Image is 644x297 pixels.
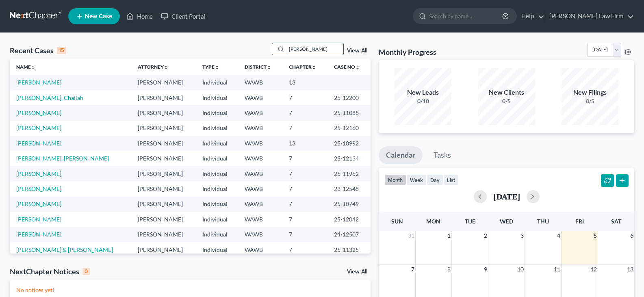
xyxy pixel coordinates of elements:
a: [PERSON_NAME], [PERSON_NAME] [16,155,109,162]
i: unfold_more [312,65,317,70]
td: 13 [282,75,327,90]
i: unfold_more [267,65,271,70]
td: [PERSON_NAME] [131,151,196,166]
td: 7 [282,242,327,257]
td: Individual [196,227,238,242]
span: 11 [553,264,561,274]
span: Thu [537,218,549,225]
td: Individual [196,197,238,212]
td: WAWB [238,181,282,196]
td: WAWB [238,151,282,166]
td: [PERSON_NAME] [131,166,196,181]
a: [PERSON_NAME] [16,216,61,223]
span: New Case [85,13,112,20]
span: 12 [590,264,598,274]
div: New Leads [395,88,451,97]
a: Calendar [379,146,423,164]
td: [PERSON_NAME] [131,242,196,257]
span: 10 [516,264,525,274]
button: week [406,174,427,185]
td: Individual [196,90,238,105]
td: Individual [196,105,238,120]
div: 0/5 [562,97,618,105]
h2: [DATE] [493,192,520,201]
a: Nameunfold_more [16,64,36,70]
a: [PERSON_NAME] [16,231,61,238]
td: 25-12160 [327,121,371,136]
td: [PERSON_NAME] [131,105,196,120]
td: WAWB [238,90,282,105]
span: 4 [556,231,561,241]
td: 25-12134 [327,151,371,166]
td: [PERSON_NAME] [131,197,196,212]
a: Chapterunfold_more [289,64,317,70]
span: 13 [626,264,634,274]
td: WAWB [238,166,282,181]
td: 25-10992 [327,136,371,151]
span: 8 [447,264,451,274]
span: 5 [593,231,598,241]
div: Recent Cases [10,46,66,55]
div: New Clients [478,88,535,97]
td: 7 [282,166,327,181]
td: 25-12042 [327,212,371,227]
button: month [384,174,406,185]
a: View All [347,269,367,275]
div: 0 [82,268,90,275]
td: [PERSON_NAME] [131,90,196,105]
td: WAWB [238,136,282,151]
td: Individual [196,151,238,166]
td: 25-12200 [327,90,371,105]
a: [PERSON_NAME] [16,185,61,192]
td: WAWB [238,121,282,136]
td: WAWB [238,197,282,212]
span: 3 [520,231,525,241]
a: Help [517,9,544,24]
td: Individual [196,75,238,90]
a: [PERSON_NAME] [16,124,61,131]
i: unfold_more [355,65,360,70]
td: [PERSON_NAME] [131,181,196,196]
td: 25-11325 [327,242,371,257]
a: Districtunfold_more [245,64,271,70]
a: [PERSON_NAME], Chailah [16,94,83,101]
span: Sun [391,218,403,225]
span: Wed [500,218,513,225]
a: Home [122,9,157,24]
span: Mon [426,218,440,225]
td: Individual [196,136,238,151]
a: [PERSON_NAME] [16,200,61,207]
span: 31 [407,231,415,241]
td: Individual [196,212,238,227]
button: list [443,174,459,185]
td: Individual [196,181,238,196]
a: Case Nounfold_more [334,64,360,70]
p: No notices yet! [16,286,364,294]
i: unfold_more [215,65,219,70]
a: [PERSON_NAME] Law Firm [545,9,634,24]
td: 24-12507 [327,227,371,242]
a: [PERSON_NAME] [16,140,61,147]
td: 7 [282,227,327,242]
a: Client Portal [157,9,210,24]
input: Search by name... [286,43,343,55]
td: WAWB [238,227,282,242]
td: [PERSON_NAME] [131,212,196,227]
span: Sat [611,218,621,225]
td: 7 [282,151,327,166]
a: [PERSON_NAME] [16,109,61,116]
td: 7 [282,105,327,120]
div: 0/5 [478,97,535,105]
a: Attorneyunfold_more [138,64,169,70]
a: [PERSON_NAME] [16,79,61,86]
span: 7 [410,264,415,274]
td: Individual [196,121,238,136]
a: Tasks [426,146,458,164]
input: Search by name... [429,9,503,24]
button: day [427,174,443,185]
td: 13 [282,136,327,151]
span: 9 [483,264,488,274]
td: WAWB [238,75,282,90]
td: Individual [196,166,238,181]
td: [PERSON_NAME] [131,136,196,151]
